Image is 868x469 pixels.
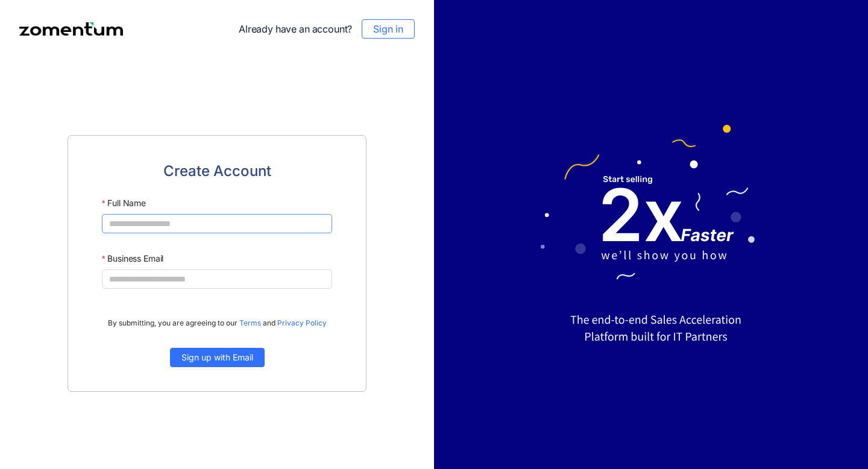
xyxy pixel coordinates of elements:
a: Terms [239,318,261,327]
span: By submitting, you are agreeing to our and [108,318,327,329]
a: Privacy Policy [277,318,327,327]
button: Sign in [362,19,415,39]
button: Sign up with Email [170,348,265,367]
span: Create Account [163,160,271,183]
div: Already have an account? [239,19,415,39]
img: Zomentum logo [19,22,123,36]
span: Sign in [373,22,403,36]
span: Sign up with Email [181,351,253,364]
input: Business Email [102,269,332,289]
label: Business Email [102,248,163,269]
label: Full Name [102,192,146,214]
input: Full Name [102,214,332,233]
